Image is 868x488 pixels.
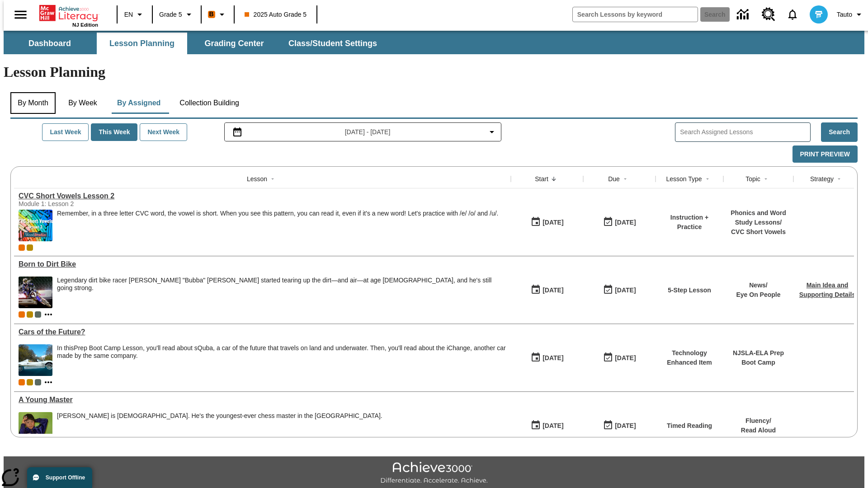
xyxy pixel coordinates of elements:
div: [DATE] [542,352,563,364]
a: A Young Master, Lessons [19,396,506,404]
button: 08/04/25: First time the lesson was available [528,417,566,434]
div: New 2025 class [27,311,33,318]
div: SubNavbar [4,31,864,54]
button: Sort [548,174,559,184]
button: Language: EN, Select a language [120,6,149,23]
img: Achieve3000 Differentiate Accelerate Achieve [380,462,488,485]
div: Lesson Type [666,174,702,183]
button: Print Preview [793,145,858,163]
button: 08/08/25: First time the lesson was available [528,349,566,366]
button: 08/01/26: Last day the lesson can be accessed [600,349,639,366]
div: In this Prep Boot Camp Lesson, you'll read about sQuba, a car of the future that travels on land ... [57,344,506,376]
button: Select the date range menu item [228,127,498,137]
img: CVC Short Vowels Lesson 2. [19,210,52,241]
p: Technology Enhanced Item [660,348,719,367]
span: Current Class [19,244,25,251]
div: Due [608,174,620,183]
button: 08/10/25: Last day the lesson can be accessed [600,417,639,434]
button: Collection Building [172,92,246,114]
input: Search Assigned Lessons [680,126,810,139]
button: Support Offline [27,467,92,488]
input: search field [573,7,698,22]
div: Born to Dirt Bike [19,260,506,268]
div: Module 1: Lesson 2 [19,200,154,207]
button: This Week [91,123,137,141]
p: Fluency / [741,416,776,426]
div: Maximillian Lu is 10 years old. He's the youngest-ever chess master in the United States. [57,412,382,444]
div: Strategy [810,174,834,183]
span: B [209,9,214,20]
testabrev: Prep Boot Camp Lesson, you'll read about sQuba, a car of the future that travels on land and unde... [57,344,506,359]
img: Motocross racer James Stewart flies through the air on his dirt bike. [19,277,52,308]
button: Profile/Settings [833,6,868,23]
span: [DATE] - [DATE] [345,127,391,137]
div: A Young Master [19,396,506,404]
p: Phonics and Word Study Lessons / [728,208,789,227]
p: Instruction + Practice [660,213,719,232]
p: NJSLA-ELA Prep Boot Camp [728,348,789,367]
p: 5-Step Lesson [668,286,711,295]
img: avatar image [810,5,828,23]
button: Grade: Grade 5, Select a grade [156,6,198,23]
div: [DATE] [615,285,636,296]
span: Grade 5 [159,10,182,19]
div: Remember, in a three letter CVC word, the vowel is short. When you see this pattern, you can read... [57,210,498,241]
div: OL 2025 Auto Grade 6 [35,379,41,385]
button: By Week [60,92,105,114]
div: Current Class [19,379,25,385]
button: Sort [620,174,631,184]
div: SubNavbar [4,33,385,54]
button: By Month [10,92,56,114]
div: [DATE] [542,285,563,296]
p: News / [736,281,780,290]
button: Dashboard [5,33,95,54]
div: Current Class [19,311,25,318]
p: Eye On People [736,290,780,300]
span: EN [124,10,133,19]
div: In this [57,344,506,360]
div: Start [535,174,548,183]
div: Legendary dirt bike racer [PERSON_NAME] "Bubba" [PERSON_NAME] started tearing up the dirt—and air... [57,277,506,292]
div: OL 2025 Auto Grade 6 [35,311,41,318]
div: New 2025 class [27,379,33,385]
span: Tauto [837,10,852,19]
p: Remember, in a three letter CVC word, the vowel is short. When you see this pattern, you can read... [57,210,498,217]
span: Legendary dirt bike racer James "Bubba" Stewart started tearing up the dirt—and air—at age 4, and... [57,277,506,308]
button: Class/Student Settings [281,33,384,54]
button: 08/12/25: First time the lesson was available [528,214,566,231]
button: By Assigned [110,92,168,114]
button: Show more classes [43,309,54,320]
div: [DATE] [615,217,636,228]
div: Topic [745,174,760,183]
a: CVC Short Vowels Lesson 2, Lessons [19,192,506,200]
div: [DATE] [542,217,563,228]
a: Notifications [781,3,804,26]
button: 08/12/25: Last day the lesson can be accessed [600,214,639,231]
button: Lesson Planning [97,33,187,54]
a: Cars of the Future? , Lessons [19,328,506,336]
div: CVC Short Vowels Lesson 2 [19,192,506,200]
div: New 2025 class [27,244,33,251]
button: Grading Center [189,33,279,54]
div: Cars of the Future? [19,328,506,336]
button: Sort [267,174,278,184]
span: NJ Edition [72,22,98,28]
button: Open side menu [7,1,34,28]
a: Home [39,4,98,22]
span: 2025 Auto Grade 5 [245,10,307,19]
p: Read Aloud [741,426,776,435]
button: Sort [834,174,844,184]
a: Born to Dirt Bike, Lessons [19,260,506,268]
div: [DATE] [615,420,636,432]
button: Boost Class color is orange. Change class color [204,6,231,23]
button: Sort [702,174,713,184]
